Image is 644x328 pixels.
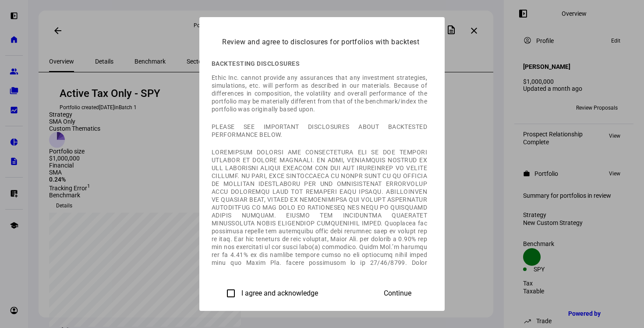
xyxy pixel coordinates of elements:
[212,24,432,53] h2: Review and agree to disclosures for portfolios with backtest
[240,289,318,297] label: I agree and acknowledge
[212,60,427,68] h3: BACKTESTING DISCLOSURES
[212,123,427,139] p: PLEASE SEE IMPORTANT DISCLOSURES ABOUT BACKTESTED PERFORMANCE BELOW.
[212,74,427,113] p: Ethic Inc. cannot provide any assurances that any investment strategies, simulations, etc. will p...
